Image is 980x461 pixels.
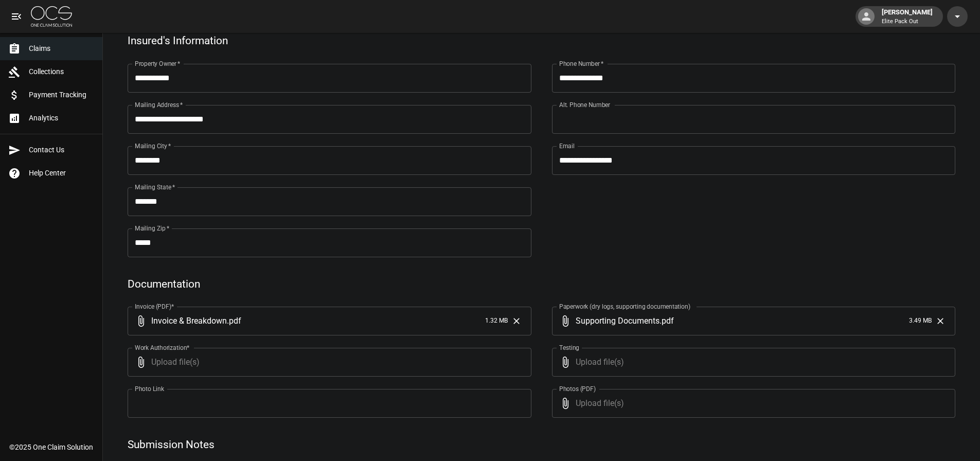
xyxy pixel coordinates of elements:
button: open drawer [6,6,27,27]
span: . pdf [227,315,241,327]
label: Alt. Phone Number [559,100,610,109]
button: Clear [509,313,524,329]
p: Elite Pack Out [882,17,933,26]
label: Mailing State [135,183,175,191]
span: Collections [29,66,94,77]
img: ocs-logo-white-transparent.png [31,6,72,27]
span: Upload file(s) [576,389,928,418]
label: Mailing Address [135,100,183,109]
span: Upload file(s) [576,348,928,377]
span: Payment Tracking [29,90,94,100]
label: Phone Number [559,59,603,68]
span: Upload file(s) [151,348,504,377]
span: 1.32 MB [485,316,508,326]
label: Invoice (PDF)* [135,302,174,311]
span: Claims [29,43,94,54]
button: Clear [933,313,948,329]
label: Paperwork (dry logs, supporting documentation) [559,302,690,311]
span: Analytics [29,113,94,123]
span: 3.49 MB [909,316,932,326]
span: Invoice & Breakdown [151,315,227,327]
label: Property Owner [135,59,181,68]
label: Email [559,141,575,150]
span: . pdf [660,315,674,327]
label: Mailing City [135,141,171,150]
div: © 2025 One Claim Solution [9,442,93,452]
span: Contact Us [29,145,94,155]
div: [PERSON_NAME] [878,7,937,26]
span: Help Center [29,168,94,179]
label: Mailing Zip [135,224,170,233]
label: Work Authorization* [135,343,190,352]
label: Photos (PDF) [559,384,596,393]
label: Testing [559,343,579,352]
span: Supporting Documents [576,315,660,327]
label: Photo Link [135,384,164,393]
